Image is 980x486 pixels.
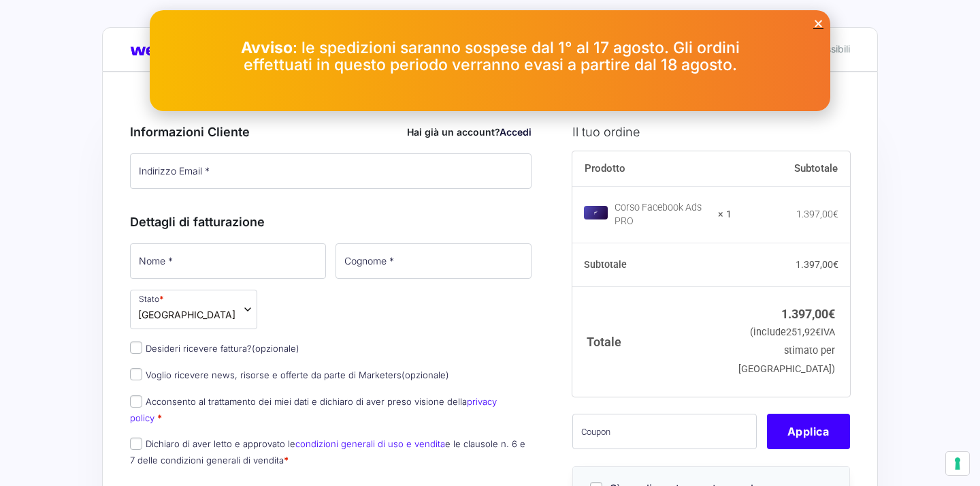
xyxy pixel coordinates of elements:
[833,209,838,219] span: €
[833,259,838,270] span: €
[407,125,532,139] div: Hai già un account?
[402,369,449,380] span: (opzionale)
[130,395,142,408] input: Acconsento al trattamento dei miei dati e dichiaro di aver preso visione dellaprivacy policy *
[252,343,299,354] span: (opzionale)
[130,438,525,465] label: Dichiaro di aver letto e approvato le e le clausole n. 6 e 7 delle condizioni generali di vendita
[572,414,757,449] input: Coupon
[781,307,835,321] bdi: 1.397,00
[584,206,608,219] img: Corso Facebook Ads PRO
[130,438,142,450] input: Dichiaro di aver letto e approvato lecondizioni generali di uso e venditae le clausole n. 6 e 7 d...
[572,243,732,287] th: Subtotale
[572,151,732,187] th: Prodotto
[130,153,532,189] input: Indirizzo Email *
[732,151,850,187] th: Subtotale
[130,343,299,354] label: Desideri ricevere fattura?
[572,286,732,396] th: Totale
[738,326,835,375] small: (include IVA stimato per [GEOGRAPHIC_DATA])
[828,307,835,321] span: €
[130,123,532,141] h3: Informazioni Cliente
[786,326,821,338] span: 251,92
[500,126,532,138] a: Accedi
[130,290,257,329] span: Stato
[284,455,289,466] abbr: obbligatorio
[130,213,532,231] h3: Dettagli di fatturazione
[815,326,821,338] span: €
[130,396,497,423] a: privacy policy
[295,438,445,449] a: condizioni generali di uso e vendita
[767,414,850,449] button: Applica
[130,243,326,279] input: Nome *
[130,396,497,423] label: Acconsento al trattamento dei miei dati e dichiaro di aver preso visione della
[130,368,142,380] input: Voglio ricevere news, risorse e offerte da parte di Marketers(opzionale)
[138,307,235,322] span: Italia
[615,201,710,228] div: Corso Facebook Ads PRO
[946,452,969,475] button: Le tue preferenze relative al consenso per le tecnologie di tracciamento
[572,123,850,141] h3: Il tuo ordine
[796,209,838,219] bdi: 1.397,00
[241,38,293,57] strong: Avviso
[336,243,532,279] input: Cognome *
[130,341,142,354] input: Desideri ricevere fattura?(opzionale)
[813,18,823,29] a: Close
[218,40,762,74] p: : le spedizioni saranno sospese dal 1° al 17 agosto. Gli ordini effettuati in questo periodo verr...
[796,259,838,270] bdi: 1.397,00
[718,208,732,222] strong: × 1
[130,369,449,380] label: Voglio ricevere news, risorse e offerte da parte di Marketers
[157,412,162,423] abbr: obbligatorio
